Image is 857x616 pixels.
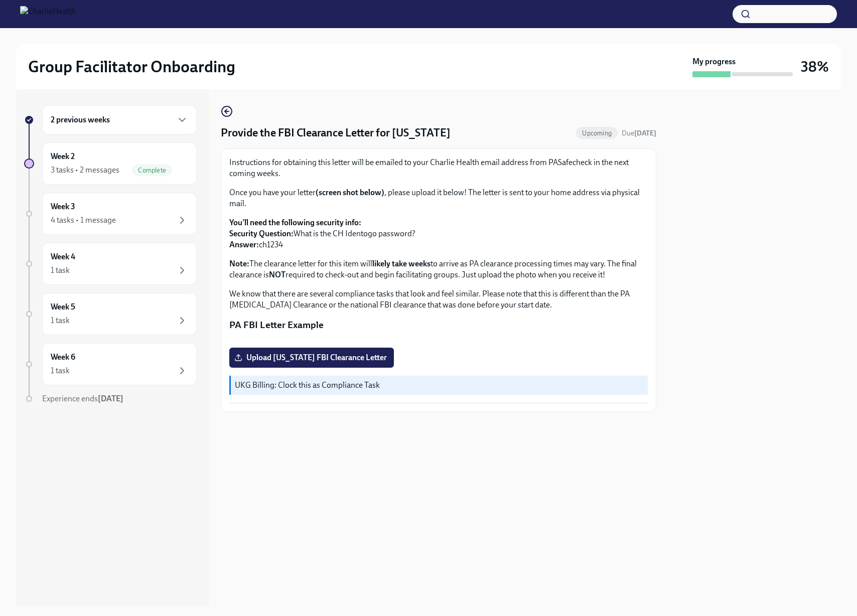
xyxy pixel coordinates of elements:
[229,348,394,368] label: Upload [US_STATE] FBI Clearance Letter
[221,125,451,140] h4: Provide the FBI Clearance Letter for [US_STATE]
[51,365,70,376] div: 1 task
[51,352,75,363] h6: Week 6
[51,215,116,226] div: 4 tasks • 1 message
[229,258,648,280] p: The clearance letter for this item will to arrive as PA clearance processing times may vary. The ...
[269,270,285,279] strong: NOT
[42,394,123,403] span: Experience ends
[24,343,197,385] a: Week 61 task
[229,259,249,268] strong: Note:
[229,187,648,209] p: Once you have your letter , please upload it below! The letter is sent to your home address via p...
[576,129,618,137] span: Upcoming
[28,57,235,77] h2: Group Facilitator Onboarding
[24,142,197,185] a: Week 23 tasks • 2 messagesComplete
[51,151,75,162] h6: Week 2
[236,353,387,363] span: Upload [US_STATE] FBI Clearance Letter
[801,58,829,76] h3: 38%
[622,129,656,137] span: Due
[229,217,648,250] p: What is the CH Identogo password? ch1234
[372,259,431,268] strong: likely take weeks
[51,201,75,212] h6: Week 3
[42,105,197,134] div: 2 previous weeks
[634,129,656,137] strong: [DATE]
[235,380,644,391] p: UKG Billing: Clock this as Compliance Task
[316,188,384,197] strong: (screen shot below)
[98,394,123,403] strong: [DATE]
[692,56,736,67] strong: My progress
[229,218,361,227] strong: You'll need the following security info:
[132,167,172,174] span: Complete
[229,288,648,311] p: We know that there are several compliance tasks that look and feel similar. Please note that this...
[229,229,294,238] strong: Security Question:
[51,251,75,262] h6: Week 4
[51,301,75,313] h6: Week 5
[24,293,197,335] a: Week 51 task
[24,193,197,235] a: Week 34 tasks • 1 message
[51,315,70,326] div: 1 task
[229,319,648,332] p: PA FBI Letter Example
[51,265,70,276] div: 1 task
[51,114,110,125] h6: 2 previous weeks
[229,240,259,249] strong: Answer:
[51,165,119,176] div: 3 tasks • 2 messages
[229,157,648,179] p: Instructions for obtaining this letter will be emailed to your Charlie Health email address from ...
[622,128,656,138] span: September 9th, 2025 10:00
[20,6,76,22] img: CharlieHealth
[24,243,197,285] a: Week 41 task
